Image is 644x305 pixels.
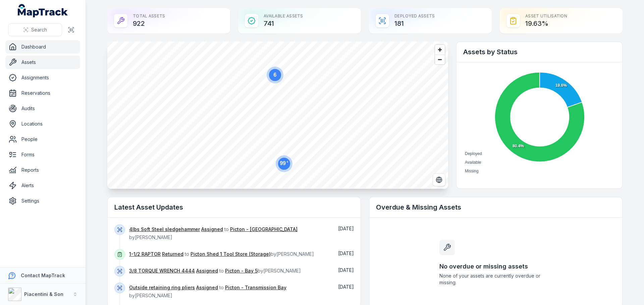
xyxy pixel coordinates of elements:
span: Available [465,160,481,165]
a: MapTrack [18,4,68,17]
a: People [5,133,80,146]
button: Search [8,23,62,36]
a: 1-1/2 RAPTOR [129,251,161,257]
a: Audits [5,102,80,115]
span: None of your assets are currently overdue or missing. [439,273,552,286]
a: Assigned [201,226,223,233]
a: Assignments [5,71,80,84]
a: Locations [5,117,80,131]
a: Assigned [196,268,218,274]
span: [DATE] [338,284,354,290]
a: Picton Shed 1 Tool Store (Storage) [191,251,271,257]
span: Deployed [465,151,482,156]
time: 08/09/2025, 4:56:46 pm [338,284,354,290]
a: Alerts [5,179,80,192]
h2: Latest Asset Updates [114,203,354,212]
span: Missing [465,169,479,173]
span: to by [PERSON_NAME] [129,285,286,298]
a: Returned [162,251,183,257]
a: Reservations [5,86,80,100]
time: 09/09/2025, 6:22:48 am [338,226,354,231]
a: Outside retaining ring pliers [129,284,195,291]
span: [DATE] [338,267,354,273]
a: Settings [5,194,80,208]
strong: Piacentini & Son [24,291,63,297]
strong: Contact MapTrack [21,273,65,278]
span: [DATE] [338,226,354,231]
span: to by [PERSON_NAME] [129,251,314,257]
span: to by [PERSON_NAME] [129,226,298,240]
span: to by [PERSON_NAME] [129,268,301,274]
a: Picton - Bay 5 [225,268,258,274]
a: Reports [5,163,80,177]
a: Forms [5,148,80,161]
a: 4lbs Soft Steel sledgehammer [129,226,200,233]
canvas: Map [107,42,448,189]
text: 99 [280,160,288,166]
tspan: + [286,160,288,164]
span: Search [31,26,47,33]
time: 09/09/2025, 6:10:34 am [338,267,354,273]
a: Assigned [196,284,218,291]
button: Zoom in [435,45,445,55]
h2: Assets by Status [463,47,615,57]
a: Dashboard [5,40,80,54]
span: [DATE] [338,250,354,256]
button: Switch to Satellite View [433,173,445,186]
h2: Overdue & Missing Assets [376,203,615,212]
a: Picton - [GEOGRAPHIC_DATA] [230,226,298,233]
a: Assets [5,56,80,69]
a: Picton - Transmission Bay [225,284,286,291]
h3: No overdue or missing assets [439,262,552,271]
button: Zoom out [435,55,445,64]
a: 3/8 TORQUE WRENCH 4444 [129,268,195,274]
time: 09/09/2025, 6:11:26 am [338,250,354,256]
text: 6 [274,72,277,78]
